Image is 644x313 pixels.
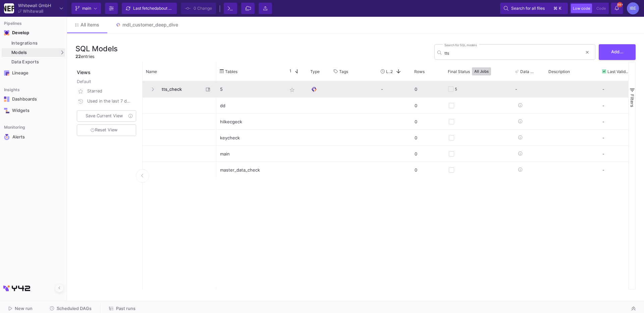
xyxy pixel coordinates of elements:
div: Press SPACE to select this row. [216,129,639,145]
div: - [599,81,639,97]
span: about 2 hours ago [157,6,190,11]
span: Last Used [386,69,390,74]
div: - [377,81,411,97]
div: dd [220,98,280,114]
span: Description [548,69,570,74]
a: Navigation iconWidgets [2,105,65,116]
div: Used in the last 7 days [87,96,132,106]
span: Code [596,6,606,11]
div: main [220,146,280,162]
span: Reset View [91,127,117,132]
button: Last fetchedabout 2 hours ago [122,3,177,14]
span: Filters [630,94,635,107]
span: Past runs [116,306,136,311]
span: Tags [339,69,348,74]
span: New run [15,306,33,311]
span: main [82,3,91,13]
span: Last Valid Job [607,69,630,74]
div: Press SPACE to select this row. [216,145,639,162]
div: 5 [455,81,457,97]
div: Press SPACE to select this row. [143,113,216,129]
img: Navigation icon [4,134,10,140]
div: Views [75,62,139,76]
div: Widgets [12,108,56,113]
span: Data Tests [520,69,536,74]
div: Press SPACE to select this row. [216,162,639,178]
button: main [71,3,101,14]
div: Press SPACE to select this row. [143,97,216,113]
div: 0 [411,130,444,145]
span: Low code [573,6,590,11]
img: Navigation icon [4,108,9,113]
div: Dashboards [12,97,56,102]
div: Integrations [11,41,63,46]
div: Press SPACE to select this row. [143,145,216,162]
img: YZ4Yr8zUCx6JYM5gIgaTIQYeTXdcwQjnYC8iZtTV.png [4,3,14,13]
div: Press SPACE to select this row. [143,129,216,145]
img: Navigation icon [4,97,9,102]
div: mdl_customer_deep_dive [122,22,178,27]
div: Whitewall GmbH [18,3,51,8]
span: 2 [390,69,393,74]
mat-expansion-panel-header: Navigation iconDevelop [2,27,65,38]
div: Last fetched [133,3,173,13]
button: Reset View [77,124,136,136]
div: 0 [411,81,444,97]
button: Used in the last 7 days [75,96,138,106]
span: Scheduled DAGs [57,306,92,311]
div: Develop [12,30,22,36]
span: All items [80,22,99,27]
a: Navigation iconAlerts [2,131,65,143]
span: Type [310,69,320,74]
div: Whitewall [23,9,43,13]
span: Tables [225,69,237,74]
button: Save Current View [77,110,136,122]
span: Save Current View [86,113,123,118]
span: Search for all files [511,3,545,13]
span: k [559,4,561,12]
div: hilkecgeck [220,114,280,130]
img: Navigation icon [4,30,9,36]
span: 22 [75,54,81,59]
button: Add... [599,44,636,60]
div: entries [75,53,118,60]
img: Navigation icon [4,70,9,76]
img: SQL Model [311,86,318,93]
span: Add... [611,49,624,54]
span: tts_check [158,81,204,97]
input: Search for name, tables, ... [444,51,582,56]
button: Low code [571,4,592,13]
div: Press SPACE to select this row. [143,162,216,178]
span: 99+ [617,2,623,7]
button: All Jobs [472,67,491,75]
div: 0 [411,114,444,129]
p: 5 [220,81,280,97]
button: Starred [75,86,138,96]
img: Tab icon [115,22,121,28]
div: Alerts [12,134,56,140]
div: 0 [411,162,444,178]
button: ⌘k [551,4,564,12]
a: Navigation iconDashboards [2,94,65,105]
span: Models [11,50,27,55]
div: 0 [411,98,444,113]
div: 0 [411,146,444,162]
div: - [515,81,541,97]
button: IBE [625,2,639,14]
div: - [599,98,639,113]
div: - [599,114,639,129]
div: Press SPACE to select this row. [216,113,639,129]
span: 1 [287,68,291,74]
div: IBE [627,2,639,14]
div: - [599,146,639,162]
div: Data Exports [11,59,63,65]
div: Default [77,78,138,86]
a: Data Exports [2,58,65,66]
div: - [599,130,639,145]
div: Starred [87,86,132,96]
div: Final Status [448,64,502,79]
div: - [599,162,639,178]
span: Name [146,69,157,74]
span: ⌘ [553,4,557,12]
mat-icon: star_border [288,86,296,94]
